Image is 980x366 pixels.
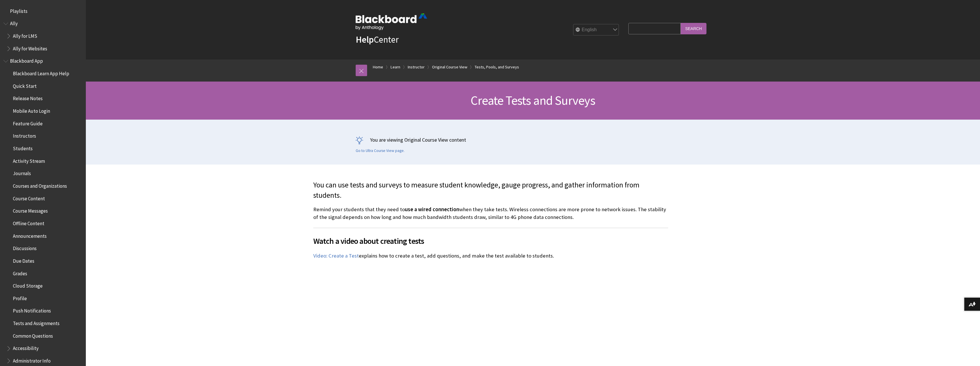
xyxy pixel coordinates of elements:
span: Journals [13,169,31,177]
span: Instructors [13,131,36,139]
span: Tests and Assignments [13,318,60,326]
span: Grades [13,269,27,276]
span: Feature Guide [13,119,43,126]
span: Release Notes [13,94,43,102]
span: Ally for LMS [13,31,37,39]
p: You can use tests and surveys to measure student knowledge, gauge progress, and gather informatio... [313,180,668,201]
input: Search [681,23,706,34]
span: Profile [13,294,27,301]
span: Cloud Storage [13,281,43,289]
span: Offline Content [13,219,44,226]
span: Course Messages [13,206,48,214]
span: Due Dates [13,256,34,264]
a: Original Course View [432,64,467,71]
span: Blackboard App [10,56,43,64]
span: Mobile Auto Login [13,106,50,114]
nav: Book outline for Blackboard App Help [3,56,82,366]
nav: Book outline for Anthology Ally Help [3,19,82,54]
p: Remind your students that they need to when they take tests. Wireless connections are more prone ... [313,206,668,221]
p: You are viewing Original Course View content [356,136,710,143]
span: Create Tests and Surveys [471,92,595,108]
select: Site Language Selector [573,24,619,36]
a: Tests, Pools, and Surveys [475,64,519,71]
span: Quick Start [13,81,37,89]
span: Blackboard Learn App Help [13,69,69,76]
span: Ally [10,19,18,27]
span: Course Content [13,194,45,201]
span: Accessibility [13,344,39,351]
span: Watch a video about creating tests [313,235,668,247]
a: Video: Create a Test [313,252,359,259]
span: Push Notifications [13,306,51,314]
p: explains how to create a test, add questions, and make the test available to students. [313,252,668,260]
a: Home [373,64,383,71]
img: Blackboard by Anthology [356,13,427,30]
span: Courses and Organizations [13,181,67,189]
strong: Help [356,34,374,45]
span: Students [13,144,33,151]
span: Activity Stream [13,156,45,164]
a: Learn [391,64,400,71]
a: Instructor [408,64,425,71]
span: Playlists [10,6,27,14]
span: Discussions [13,244,37,251]
nav: Book outline for Playlists [3,6,82,16]
a: HelpCenter [356,34,399,45]
span: Announcements [13,231,47,239]
span: Administrator Info [13,356,51,364]
span: Common Questions [13,331,53,339]
a: Go to Ultra Course View page. [356,148,405,153]
span: Ally for Websites [13,44,47,52]
span: use a wired connection [405,206,459,213]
